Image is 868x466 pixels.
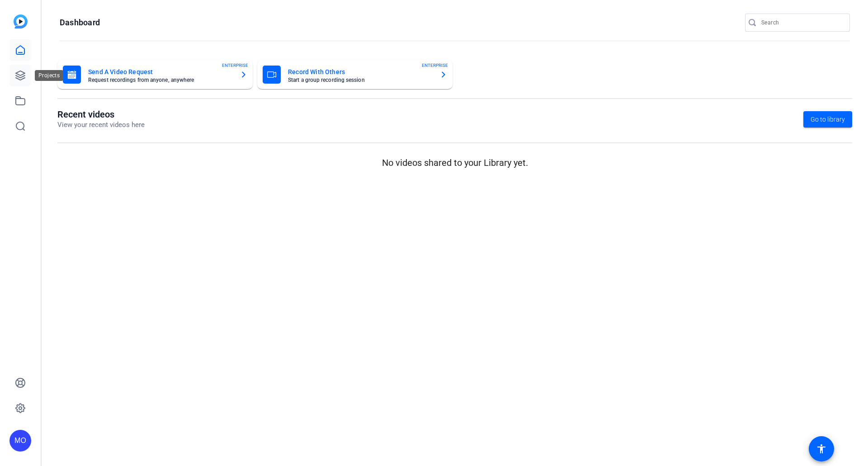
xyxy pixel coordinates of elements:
[222,62,248,69] span: ENTERPRISE
[57,156,852,169] p: No videos shared to your Library yet.
[257,60,453,89] button: Record With OthersStart a group recording sessionENTERPRISE
[57,120,145,130] p: View your recent videos here
[288,77,433,83] mat-card-subtitle: Start a group recording session
[422,62,448,69] span: ENTERPRISE
[761,17,843,28] input: Search
[288,66,433,77] mat-card-title: Record With Others
[88,66,233,77] mat-card-title: Send A Video Request
[57,109,145,120] h1: Recent videos
[60,17,100,28] h1: Dashboard
[57,60,253,89] button: Send A Video RequestRequest recordings from anyone, anywhereENTERPRISE
[694,410,857,455] iframe: Drift Widget Chat Controller
[9,430,31,452] div: MO
[35,70,63,81] div: Projects
[803,111,852,127] a: Go to library
[14,14,28,28] img: blue-gradient.svg
[811,115,845,124] span: Go to library
[88,77,233,83] mat-card-subtitle: Request recordings from anyone, anywhere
